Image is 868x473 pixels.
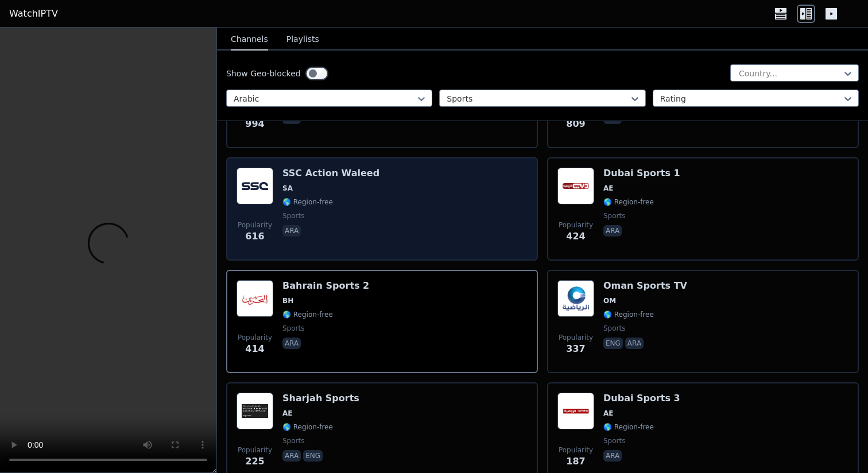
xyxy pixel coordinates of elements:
[282,310,333,319] span: 🌎 Region-free
[603,393,680,404] h6: Dubai Sports 3
[282,280,369,292] h6: Bahrain Sports 2
[282,296,293,305] span: BH
[245,117,264,131] span: 994
[282,225,301,236] p: ara
[282,393,359,404] h6: Sharjah Sports
[282,197,333,207] span: 🌎 Region-free
[566,117,585,131] span: 809
[557,168,594,204] img: Dubai Sports 1
[237,280,273,317] img: Bahrain Sports 2
[603,197,654,207] span: 🌎 Region-free
[603,280,687,292] h6: Oman Sports TV
[245,342,264,356] span: 414
[557,393,594,429] img: Dubai Sports 3
[282,184,293,193] span: SA
[603,324,625,333] span: sports
[559,333,593,342] span: Popularity
[238,333,272,342] span: Popularity
[282,324,304,333] span: sports
[282,211,304,220] span: sports
[603,310,654,319] span: 🌎 Region-free
[231,29,268,51] button: Channels
[282,338,301,349] p: ara
[566,455,585,468] span: 187
[282,422,333,432] span: 🌎 Region-free
[282,409,292,418] span: AE
[9,7,58,21] a: WatchIPTV
[603,422,654,432] span: 🌎 Region-free
[237,393,273,429] img: Sharjah Sports
[625,338,644,349] p: ara
[603,296,616,305] span: OM
[303,450,323,462] p: eng
[282,436,304,445] span: sports
[603,225,622,236] p: ara
[245,455,264,468] span: 225
[566,342,585,356] span: 337
[238,220,272,230] span: Popularity
[557,280,594,317] img: Oman Sports TV
[603,409,613,418] span: AE
[238,445,272,455] span: Popularity
[603,338,623,349] p: eng
[245,230,264,243] span: 616
[603,450,622,462] p: ara
[559,445,593,455] span: Popularity
[237,168,273,204] img: SSC Action Waleed
[286,29,319,51] button: Playlists
[566,230,585,243] span: 424
[282,168,379,179] h6: SSC Action Waleed
[226,68,301,79] label: Show Geo-blocked
[603,436,625,445] span: sports
[282,450,301,462] p: ara
[603,184,613,193] span: AE
[603,211,625,220] span: sports
[559,220,593,230] span: Popularity
[603,168,680,179] h6: Dubai Sports 1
